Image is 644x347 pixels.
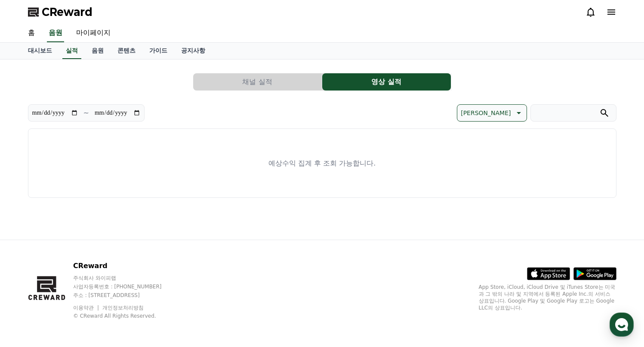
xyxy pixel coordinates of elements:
[42,5,92,19] span: CReward
[73,313,178,319] p: © CReward All Rights Reserved.
[142,43,174,59] a: 가이드
[28,5,92,19] a: CReward
[111,273,165,295] a: 설정
[21,24,42,42] a: 홈
[322,73,451,91] a: 영상 실적
[457,104,527,122] button: [PERSON_NAME]
[62,43,81,59] a: 실적
[461,107,511,119] p: [PERSON_NAME]
[27,286,32,293] span: 홈
[3,273,57,295] a: 홈
[102,305,144,311] a: 개인정보처리방침
[322,73,451,91] button: 영상 실적
[73,305,100,311] a: 이용약관
[73,261,178,271] p: CReward
[193,73,322,91] button: 채널 실적
[57,273,111,295] a: 대화
[268,158,376,169] p: 예상수익 집계 후 조회 가능합니다.
[193,73,322,91] a: 채널 실적
[174,43,212,59] a: 공지사항
[111,43,142,59] a: 콘텐츠
[79,287,89,294] span: 대화
[85,43,111,59] a: 음원
[69,24,117,42] a: 마이페이지
[73,292,178,299] p: 주소 : [STREET_ADDRESS]
[73,275,178,281] p: 주식회사 와이피랩
[47,24,64,42] a: 음원
[73,283,178,290] p: 사업자등록번호 : [PHONE_NUMBER]
[21,43,59,59] a: 대시보드
[479,284,616,311] p: App Store, iCloud, iCloud Drive 및 iTunes Store는 미국과 그 밖의 나라 및 지역에서 등록된 Apple Inc.의 서비스 상표입니다. Goo...
[133,286,143,293] span: 설정
[83,108,89,118] p: ~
